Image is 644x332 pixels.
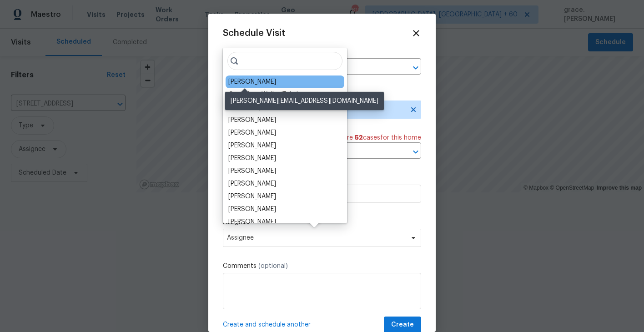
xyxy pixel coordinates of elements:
[223,29,285,38] span: Schedule Visit
[228,77,276,86] div: [PERSON_NAME]
[228,179,276,188] div: [PERSON_NAME]
[228,90,299,99] div: Opendoor Walks (Fake)
[228,116,276,125] div: [PERSON_NAME]
[409,146,422,158] button: Open
[411,28,421,38] span: Close
[228,205,276,214] div: [PERSON_NAME]
[228,192,276,201] div: [PERSON_NAME]
[223,262,421,271] label: Comments
[223,320,311,329] span: Create and schedule another
[228,154,276,163] div: [PERSON_NAME]
[355,135,363,141] span: 52
[409,61,422,74] button: Open
[228,166,276,176] div: [PERSON_NAME]
[227,234,405,241] span: Assignee
[225,92,384,110] div: [PERSON_NAME][EMAIL_ADDRESS][DOMAIN_NAME]
[228,141,276,150] div: [PERSON_NAME]
[228,217,276,226] div: [PERSON_NAME]
[258,263,288,269] span: (optional)
[228,128,276,137] div: [PERSON_NAME]
[391,319,414,331] span: Create
[326,133,421,142] span: There are case s for this home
